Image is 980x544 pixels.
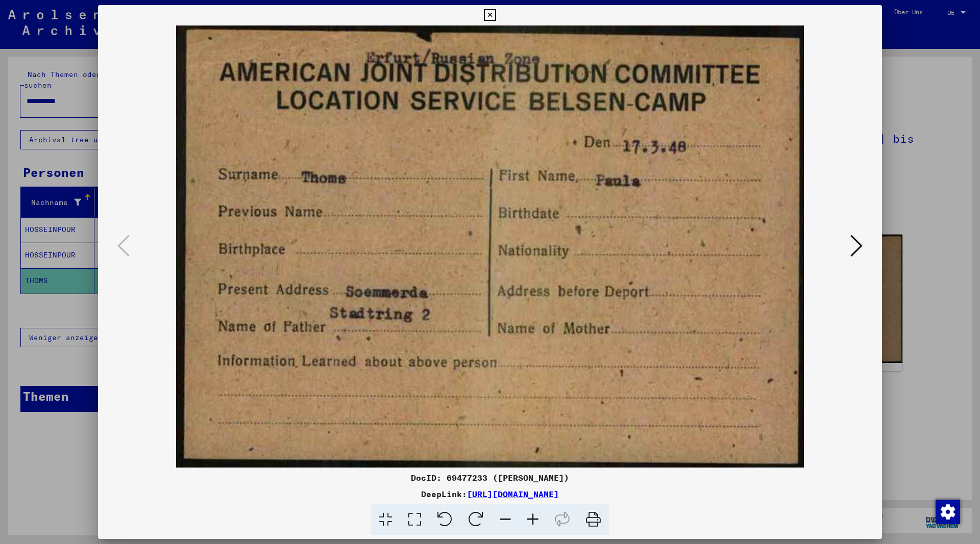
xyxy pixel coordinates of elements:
div: Zustimmung ändern [935,499,960,524]
div: DocID: 69477233 ([PERSON_NAME]) [98,472,882,484]
img: 001.jpg [133,25,847,468]
a: [URL][DOMAIN_NAME] [467,489,559,499]
div: DeepLink: [98,488,882,500]
img: Zustimmung ändern [936,500,960,524]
